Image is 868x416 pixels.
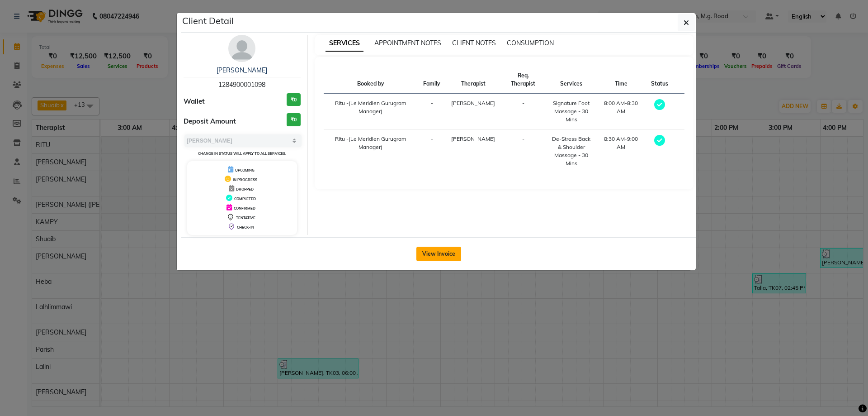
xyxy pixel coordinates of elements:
span: CONFIRMED [234,206,255,210]
h3: ₹0 [287,113,301,126]
span: CLIENT NOTES [452,39,496,47]
td: - [418,129,446,173]
td: - [418,94,446,129]
th: Therapist [446,66,500,94]
th: Status [646,66,674,94]
span: [PERSON_NAME] [451,100,495,106]
img: avatar [228,35,255,62]
span: UPCOMING [235,168,255,172]
h5: Client Detail [182,14,234,28]
th: Booked by [324,66,418,94]
span: COMPLETED [234,196,256,201]
span: Wallet [184,96,205,107]
span: 1284900001098 [218,81,265,89]
span: APPOINTMENT NOTES [374,39,441,47]
th: Family [418,66,446,94]
span: CHECK-IN [237,225,254,230]
td: - [500,94,546,129]
div: Signature Foot Massage - 30 Mins [552,99,591,124]
td: Ritu -(Le Meridien Gurugram Manager) [324,94,418,129]
a: [PERSON_NAME] [217,66,267,74]
span: SERVICES [325,35,363,52]
small: Change in status will apply to all services. [198,151,286,156]
span: [PERSON_NAME] [451,135,495,142]
th: Time [597,66,646,94]
span: DROPPED [236,187,254,191]
td: 8:00 AM-8:30 AM [597,94,646,129]
td: Ritu -(Le Meridien Gurugram Manager) [324,129,418,173]
td: 8:30 AM-9:00 AM [597,129,646,173]
h3: ₹0 [287,93,301,106]
div: De-Stress Back & Shoulder Massage - 30 Mins [552,135,591,167]
span: Deposit Amount [184,116,236,127]
th: Req. Therapist [500,66,546,94]
span: CONSUMPTION [507,39,554,47]
td: - [500,129,546,173]
span: TENTATIVE [236,215,255,220]
th: Services [546,66,597,94]
button: View Invoice [416,247,461,261]
span: IN PROGRESS [233,177,257,182]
